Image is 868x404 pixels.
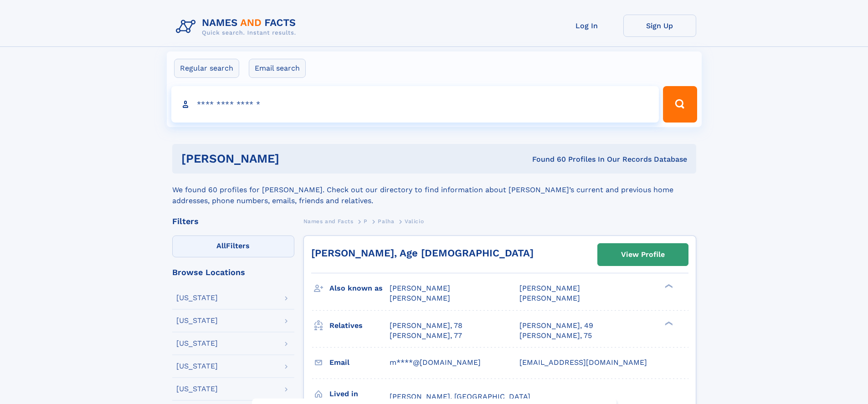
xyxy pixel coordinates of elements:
a: View Profile [598,244,688,266]
div: [US_STATE] [176,340,218,347]
a: Palha [378,215,394,227]
a: Names and Facts [303,215,354,227]
h3: Lived in [329,386,390,402]
input: search input [171,86,659,123]
button: Search Button [663,86,697,123]
div: ❯ [663,320,673,326]
label: Email search [249,59,306,78]
div: We found 60 profiles for [PERSON_NAME]. Check out our directory to find information about [PERSON... [172,174,696,206]
h1: [PERSON_NAME] [181,153,406,164]
h3: Also known as [329,281,390,296]
span: Valicio [405,218,424,225]
a: [PERSON_NAME], Age [DEMOGRAPHIC_DATA] [311,247,534,259]
div: ❯ [663,283,673,289]
span: Palha [378,218,394,225]
a: [PERSON_NAME], 78 [390,321,462,331]
h3: Email [329,355,390,370]
span: [PERSON_NAME] [519,294,580,302]
div: View Profile [621,244,665,265]
div: [US_STATE] [176,294,218,302]
a: [PERSON_NAME], 75 [519,331,592,341]
div: [US_STATE] [176,385,218,393]
div: Browse Locations [172,268,294,276]
h3: Relatives [329,318,390,333]
span: [PERSON_NAME] [390,294,450,302]
span: All [216,241,226,250]
div: [US_STATE] [176,363,218,370]
span: [EMAIL_ADDRESS][DOMAIN_NAME] [519,358,647,367]
div: [US_STATE] [176,317,218,324]
span: [PERSON_NAME] [519,284,580,292]
a: Log In [550,15,623,37]
span: [PERSON_NAME] [390,284,450,292]
a: [PERSON_NAME], 77 [390,331,462,341]
a: Sign Up [623,15,696,37]
div: Found 60 Profiles In Our Records Database [406,154,687,164]
a: [PERSON_NAME], 49 [519,321,593,331]
a: P [364,215,368,227]
img: Logo Names and Facts [172,15,303,39]
label: Regular search [174,59,239,78]
div: Filters [172,217,294,225]
label: Filters [172,235,294,257]
span: P [364,218,368,225]
span: [PERSON_NAME], [GEOGRAPHIC_DATA] [390,392,530,401]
